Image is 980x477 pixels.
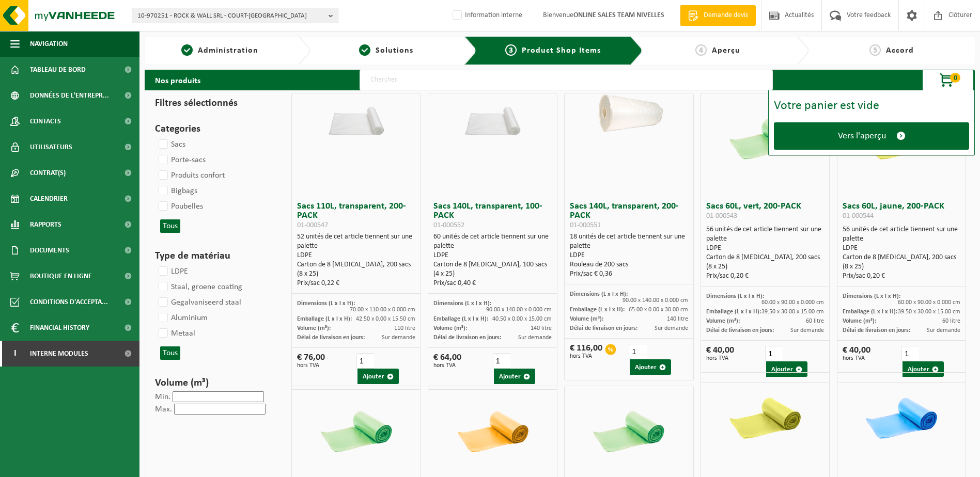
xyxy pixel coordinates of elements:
[137,8,324,24] span: 10-970251 - ROCK & WALL SRL - COURT-[GEOGRAPHIC_DATA]
[155,393,170,401] label: Min.
[357,369,399,384] button: Ajouter
[950,73,960,83] span: 0
[761,309,824,315] span: 39.50 x 30.00 x 15.00 cm
[157,264,188,279] label: LDPE
[157,183,197,199] label: Bigbags
[706,318,740,324] span: Volume (m³):
[157,199,203,214] label: Poubelles
[706,244,825,253] div: LDPE
[570,202,688,230] h3: Sacs 140L, transparent, 200-PACK
[570,221,601,229] span: 01-000551
[648,44,788,57] a: 4Aperçu
[701,10,751,21] span: Demande devis
[30,186,68,212] span: Calendrier
[903,361,944,377] button: Ajouter
[433,325,467,331] span: Volume (m³):
[350,307,415,313] span: 70.00 x 110.00 x 0.000 cm
[843,212,874,220] span: 01-000544
[150,44,290,57] a: 1Administration
[157,295,241,310] label: Gegalvaniseerd staal
[630,359,671,375] button: Ajouter
[313,93,400,137] img: 01-000547
[486,307,552,313] span: 90.00 x 140.00 x 0.000 cm
[181,44,193,56] span: 1
[376,46,413,55] span: Solutions
[433,279,552,288] div: Prix/sac 0,40 €
[806,318,824,324] span: 60 litre
[297,221,328,229] span: 01-000547
[450,8,522,23] label: Information interne
[359,44,370,56] span: 2
[494,369,535,384] button: Ajouter
[585,93,673,137] img: 01-000551
[531,325,552,331] span: 140 litre
[297,316,352,322] span: Emballage (L x l x H):
[706,202,825,222] h3: Sacs 60L, vert, 200-PACK
[30,31,68,57] span: Navigation
[843,346,870,361] div: € 40,00
[433,251,552,260] div: LDPE
[30,289,108,315] span: Conditions d'accepta...
[843,244,961,253] div: LDPE
[667,316,688,322] span: 140 litre
[570,307,625,313] span: Emballage (L x l x H):
[297,251,415,260] div: LDPE
[433,232,552,288] div: 60 unités de cet article tiennent sur une palette
[155,375,273,391] h3: Volume (m³)
[706,212,737,220] span: 01-000543
[869,44,881,56] span: 5
[382,335,415,341] span: Sur demande
[765,346,783,361] input: 1
[629,307,688,313] span: 65.00 x 0.00 x 30.00 cm
[433,260,552,279] div: Carton de 8 [MEDICAL_DATA], 100 sacs (4 x 25)
[30,83,109,108] span: Données de l'entrepr...
[30,57,86,83] span: Tableau de bord
[30,237,69,263] span: Documents
[790,327,824,333] span: Sur demande
[313,386,400,474] img: 01-000548
[721,373,809,460] img: 01-000554
[356,353,374,369] input: 1
[297,300,355,307] span: Dimensions (L x l x H):
[843,225,961,281] div: 56 unités de cet article tiennent sur une palette
[155,96,273,111] h3: Filtres sélectionnés
[858,373,945,460] img: 01-000555
[570,269,688,279] div: Prix/sac € 0,36
[449,386,537,474] img: 01-000549
[433,300,491,307] span: Dimensions (L x l x H):
[297,260,415,279] div: Carton de 8 [MEDICAL_DATA], 200 sacs (8 x 25)
[10,341,20,367] span: I
[297,325,331,331] span: Volume (m³):
[898,309,960,315] span: 39.50 x 30.00 x 15.00 cm
[706,272,825,281] div: Prix/sac 0,20 €
[712,46,740,55] span: Aperçu
[297,362,325,369] span: hors TVA
[761,299,824,306] span: 60.00 x 90.00 x 0.000 cm
[585,386,673,474] img: 01-000553
[518,335,552,341] span: Sur demande
[493,353,510,369] input: 1
[394,325,415,331] span: 110 litre
[155,248,273,264] h3: Type de matériau
[30,315,89,341] span: Financial History
[505,44,517,56] span: 3
[942,318,960,324] span: 60 litre
[886,46,914,55] span: Accord
[157,326,195,341] label: Metaal
[433,221,464,229] span: 01-000552
[160,346,180,360] button: Tous
[774,122,969,150] a: Vers l'aperçu
[814,44,970,57] a: 5Accord
[155,121,273,137] h3: Categories
[706,355,734,361] span: hors TVA
[706,346,734,361] div: € 40,00
[570,260,688,269] div: Rouleau de 200 sacs
[297,232,415,288] div: 52 unités de cet article tiennent sur une palette
[449,93,537,137] img: 01-000552
[695,44,707,56] span: 4
[680,5,756,26] a: Demande devis
[30,341,88,367] span: Interne modules
[30,263,92,289] span: Boutique en ligne
[901,346,919,361] input: 1
[843,309,897,315] span: Emballage (L x l x H):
